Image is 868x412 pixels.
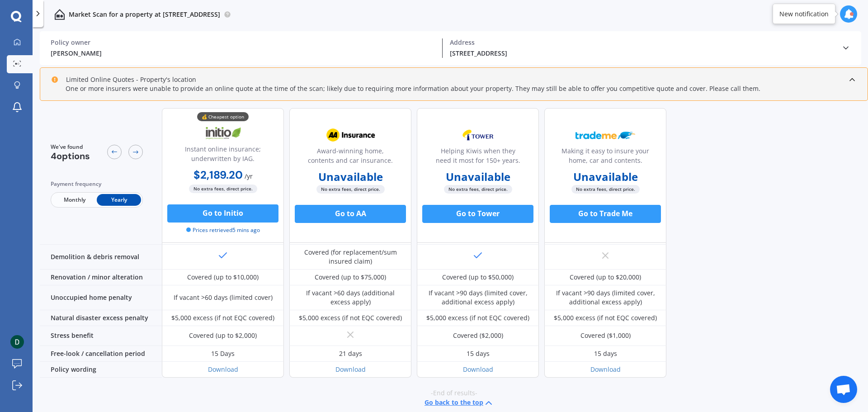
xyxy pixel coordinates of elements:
div: [STREET_ADDRESS] [450,48,834,58]
div: If vacant >90 days (limited cover, additional excess apply) [424,289,532,307]
img: Initio.webp [193,122,253,145]
div: $5,000 excess (if not EQC covered) [171,313,274,322]
div: If vacant >60 days (additional excess apply) [296,289,405,307]
div: $5,000 excess (if not EQC covered) [554,313,657,322]
button: Go to Initio [167,204,278,223]
a: Open chat [830,376,857,403]
div: 15 Days [211,349,235,358]
button: Go to Trade Me [550,205,661,223]
b: Unavailable [446,172,510,181]
div: 💰 Cheapest option [197,112,249,121]
button: Go to AA [295,205,406,223]
a: Download [590,365,621,374]
span: We've found [51,143,90,151]
img: Trademe.webp [576,124,635,147]
div: Covered (up to $50,000) [442,273,514,282]
span: / yr [245,172,253,180]
div: $5,000 excess (if not EQC covered) [426,313,529,322]
div: Demolition & debris removal [40,245,162,270]
div: Helping Kiwis when they need it most for 150+ years. [425,146,531,169]
img: AA.webp [321,124,380,147]
span: No extra fees, direct price. [444,185,512,194]
div: Covered (up to $2,000) [189,331,257,340]
div: Unoccupied home penalty [40,285,162,310]
div: Award-winning home, contents and car insurance. [297,146,404,169]
span: 4 options [51,150,90,162]
p: Market Scan for a property at [STREET_ADDRESS] [69,10,220,19]
div: Stress benefit [40,326,162,346]
a: Download [335,365,366,374]
div: Covered (for replacement/sum insured claim) [296,248,405,266]
span: No extra fees, direct price. [189,185,257,193]
div: Covered (up to $20,000) [570,273,641,282]
div: Covered ($1,000) [580,331,631,340]
div: Address [450,38,834,47]
div: Payment frequency [51,180,143,189]
span: Monthly [52,194,97,206]
div: Covered (up to $75,000) [315,273,386,282]
div: Policy wording [40,362,162,378]
a: Download [208,365,238,374]
button: Go to Tower [422,205,533,223]
div: Policy owner [51,38,435,47]
div: Covered ($2,000) [453,331,503,340]
div: New notification [779,9,829,19]
span: Prices retrieved 5 mins ago [186,226,260,234]
div: Covered (up to $10,000) [187,273,259,282]
div: Making it easy to insure your home, car and contents. [552,146,659,169]
img: home-and-contents.b802091223b8502ef2dd.svg [54,9,65,20]
div: [PERSON_NAME] [51,48,435,58]
img: Tower.webp [448,124,508,147]
div: If vacant >60 days (limited cover) [174,293,273,302]
b: Unavailable [318,172,383,181]
div: $5,000 excess (if not EQC covered) [299,313,402,322]
div: 21 days [339,349,362,358]
div: Natural disaster excess penalty [40,310,162,326]
div: 15 days [594,349,617,358]
div: Limited Online Quotes - Property's location [51,75,196,84]
div: Free-look / cancellation period [40,346,162,362]
div: One or more insurers were unable to provide an online quote at the time of the scan; likely due t... [51,84,857,93]
span: -End of results- [431,388,477,398]
div: Instant online insurance; underwritten by IAG. [170,144,276,167]
span: No extra fees, direct price. [316,185,385,194]
b: $2,189.20 [193,168,243,182]
img: ACg8ocIBPEBvsTNZCu2w4IkWOBqLTd9d9LXwwgnhMi0y5Z5uR-Slpw=s96-c [10,335,24,349]
b: Unavailable [573,172,638,181]
a: Download [463,365,493,374]
div: 15 days [467,349,490,358]
span: Yearly [97,194,141,206]
button: Go back to the top [425,398,494,408]
div: Renovation / minor alteration [40,270,162,285]
div: If vacant >90 days (limited cover, additional excess apply) [551,289,660,307]
span: No extra fees, direct price. [571,185,640,194]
